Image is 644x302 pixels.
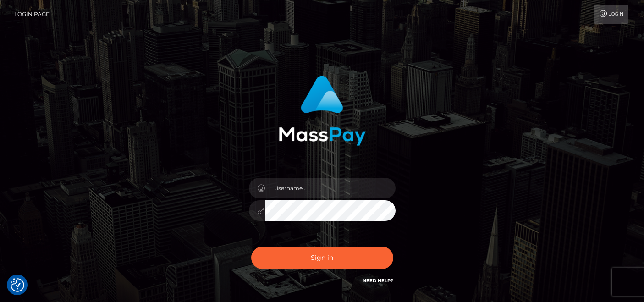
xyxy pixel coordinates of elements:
[11,278,24,292] img: Revisit consent button
[279,76,366,146] img: MassPay Login
[14,5,50,24] a: Login Page
[363,278,393,284] a: Need Help?
[251,247,393,269] button: Sign in
[265,178,396,198] input: Username...
[594,5,628,24] a: Login
[11,278,24,292] button: Consent Preferences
